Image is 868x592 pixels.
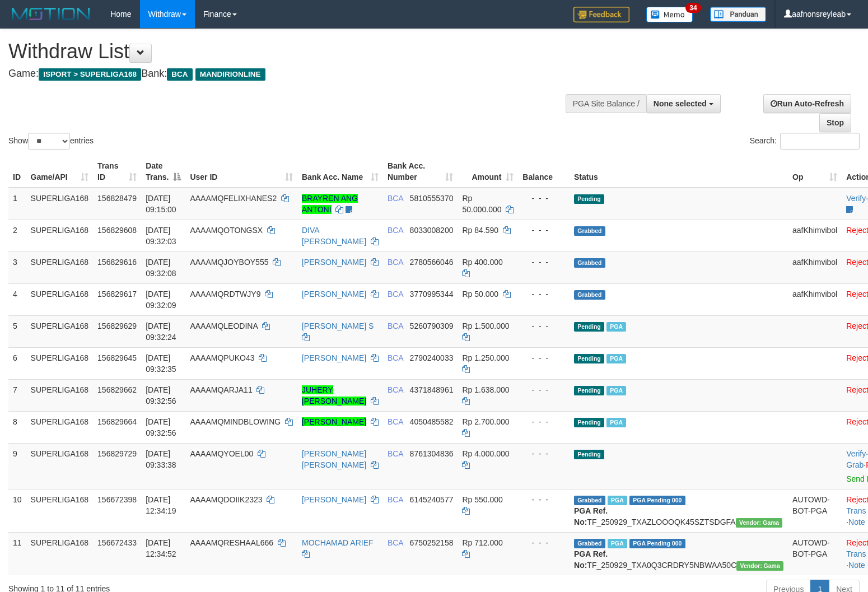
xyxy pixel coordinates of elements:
[788,156,842,188] th: Op: activate to sort column ascending
[788,220,842,251] td: aafKhimvibol
[788,283,842,315] td: aafKhimvibol
[574,549,608,570] b: PGA Ref. No:
[302,321,374,330] a: [PERSON_NAME] S
[146,290,176,310] span: [DATE] 09:32:09
[388,258,403,267] span: BCA
[574,322,604,332] span: Pending
[388,194,403,203] span: BCA
[736,561,783,571] span: Vendor URL: https://trx31.1velocity.biz
[574,450,604,459] span: Pending
[388,449,403,458] span: BCA
[629,496,685,505] span: PGA Pending
[190,226,263,235] span: AAAAMQOTONGSX
[462,353,509,362] span: Rp 1.250.000
[574,386,604,395] span: Pending
[195,68,265,81] span: MANDIRIONLINE
[8,220,26,251] td: 2
[190,417,281,426] span: AAAAMQMINDBLOWING
[302,385,366,405] a: JUHERY [PERSON_NAME]
[788,532,842,575] td: AUTOWD-BOT-PGA
[685,3,701,13] span: 34
[146,385,176,405] span: [DATE] 09:32:56
[570,532,788,575] td: TF_250929_TXA0Q3CRDRY5NBWAA50C
[410,495,454,504] span: Copy 6145240577 to clipboard
[8,156,26,188] th: ID
[462,258,502,267] span: Rp 400.000
[606,322,626,332] span: Marked by aafsoycanthlai
[26,347,94,379] td: SUPERLIGA168
[97,449,137,458] span: 156829729
[141,156,185,188] th: Date Trans.: activate to sort column descending
[26,283,94,315] td: SUPERLIGA168
[8,489,26,532] td: 10
[297,156,383,188] th: Bank Acc. Name: activate to sort column ascending
[26,532,94,575] td: SUPERLIGA168
[8,283,26,315] td: 4
[574,226,605,236] span: Grabbed
[780,133,860,150] input: Search:
[8,411,26,443] td: 8
[606,386,626,395] span: Marked by aafsoycanthlai
[566,94,646,113] div: PGA Site Balance /
[39,68,141,81] span: ISPORT > SUPERLIGA168
[606,354,626,363] span: Marked by aafsoycanthlai
[93,156,141,188] th: Trans ID: activate to sort column ascending
[388,495,403,504] span: BCA
[302,258,366,267] a: [PERSON_NAME]
[522,352,565,363] div: - - -
[8,315,26,347] td: 5
[710,7,766,22] img: panduan.png
[522,416,565,427] div: - - -
[574,506,608,526] b: PGA Ref. No:
[646,7,693,22] img: Button%20Memo.svg
[522,537,565,548] div: - - -
[190,385,252,394] span: AAAAMQARJA11
[8,6,94,22] img: MOTION_logo.png
[522,257,565,268] div: - - -
[410,194,454,203] span: Copy 5810555370 to clipboard
[410,290,454,299] span: Copy 3770995344 to clipboard
[573,7,629,22] img: Feedback.jpg
[167,68,192,81] span: BCA
[8,251,26,283] td: 3
[146,321,176,342] span: [DATE] 09:32:24
[8,68,567,80] h4: Game: Bank:
[608,496,627,505] span: Marked by aafsoycanthlai
[458,156,518,188] th: Amount: activate to sort column ascending
[302,226,366,246] a: DIVA [PERSON_NAME]
[388,226,403,235] span: BCA
[848,518,865,526] a: Note
[190,538,273,547] span: AAAAMQRESHAAL666
[8,188,26,220] td: 1
[190,449,253,458] span: AAAAMQYOEL00
[410,538,454,547] span: Copy 6750252158 to clipboard
[190,495,262,504] span: AAAAMQDOIIK2323
[302,353,366,362] a: [PERSON_NAME]
[185,156,297,188] th: User ID: activate to sort column ascending
[190,290,260,299] span: AAAAMQRDTWJY9
[750,133,860,150] label: Search:
[26,315,94,347] td: SUPERLIGA168
[574,258,605,268] span: Grabbed
[8,347,26,379] td: 6
[629,539,685,548] span: PGA Pending
[462,321,509,330] span: Rp 1.500.000
[97,417,137,426] span: 156829664
[26,379,94,411] td: SUPERLIGA168
[522,225,565,236] div: - - -
[462,385,509,394] span: Rp 1.638.000
[8,133,94,150] label: Show entries
[606,418,626,427] span: Marked by aafsoycanthlai
[388,538,403,547] span: BCA
[788,489,842,532] td: AUTOWD-BOT-PGA
[97,258,137,267] span: 156829616
[574,418,604,427] span: Pending
[522,288,565,300] div: - - -
[26,220,94,251] td: SUPERLIGA168
[574,290,605,300] span: Grabbed
[410,385,454,394] span: Copy 4371848961 to clipboard
[654,99,707,108] span: None selected
[608,539,627,548] span: Marked by aafsoycanthlai
[97,495,137,504] span: 156672398
[462,417,509,426] span: Rp 2.700.000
